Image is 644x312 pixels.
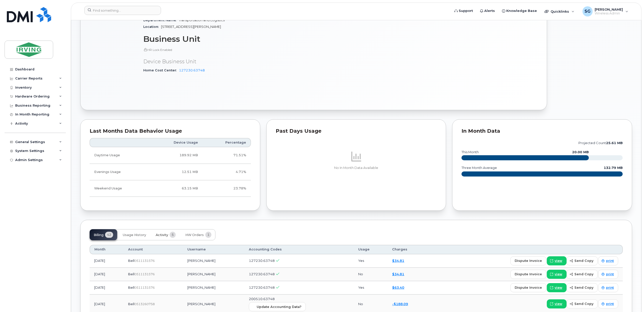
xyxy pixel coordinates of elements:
h3: Business Unit [143,34,333,44]
span: HW Orders [185,233,204,237]
div: Quicklinks [541,6,578,16]
tr: Friday from 6:00pm to Monday 8:00am [90,180,251,197]
span: send copy [574,301,593,306]
button: Update Accounting Data? [249,302,306,311]
span: send copy [574,272,593,277]
span: [STREET_ADDRESS][PERSON_NAME] [161,25,221,29]
span: view [555,302,562,306]
a: -$188.09 [392,302,408,306]
text: three month average [461,166,497,170]
button: dispute invoice [510,256,546,265]
td: 12.51 MB [149,164,203,180]
button: dispute invoice [510,283,546,292]
span: 127230.63748 [249,285,275,289]
td: Evenings Usage [90,164,149,180]
td: [DATE] [90,254,124,268]
span: Update Accounting Data? [257,304,301,309]
a: view [547,270,567,279]
span: Support [459,8,473,13]
td: No [354,268,388,281]
a: Knowledge Base [498,6,540,16]
button: dispute invoice [510,270,546,279]
th: Charges [388,245,429,254]
span: 0511131576 [134,259,155,263]
a: view [547,283,567,292]
span: print [606,272,614,277]
td: Yes [354,254,388,268]
a: $63.40 [392,285,404,289]
th: Usage [354,245,388,254]
th: Month [90,245,124,254]
span: [PERSON_NAME] [595,7,623,11]
p: No In Month Data Available [276,166,437,170]
span: Bell [128,285,134,289]
span: Activity [156,233,168,237]
span: 5 [170,232,176,238]
a: Alerts [476,6,498,16]
th: Username [183,245,244,254]
td: [PERSON_NAME] [183,281,244,295]
div: Sheryl Galorport [579,6,632,16]
td: 63.15 MB [149,180,203,197]
span: print [606,259,614,263]
span: view [555,285,562,290]
span: Bell [128,272,134,276]
text: projected count [578,141,623,145]
a: view [547,299,567,308]
td: 23.78% [203,180,251,197]
span: Alerts [484,8,495,13]
span: Bell [128,302,134,306]
a: print [598,270,618,279]
a: Support [451,6,476,16]
tspan: 25.61 MB [606,141,623,145]
span: dispute invoice [515,285,542,290]
span: dispute invoice [515,258,542,263]
span: 1 [205,232,211,238]
span: 200510.63748 [249,297,275,301]
th: Accounting Codes [244,245,354,254]
a: 127230.63748 [179,68,205,72]
div: In Month Data [461,129,623,134]
span: SG [585,8,591,14]
td: Weekend Usage [90,180,149,197]
text: this month [461,150,479,154]
button: send copy [567,283,598,292]
td: Daytime Usage [90,147,149,164]
span: Usage History [123,233,146,237]
span: Location [143,25,161,29]
span: send copy [574,285,593,290]
p: HR Lock Enabled [143,48,333,52]
a: $34.81 [392,272,404,276]
span: Quicklinks [551,9,569,13]
div: Last Months Data Behavior Usage [90,129,251,134]
button: send copy [567,299,598,308]
button: send copy [567,270,598,279]
a: $34.81 [392,259,404,263]
span: Knowledge Base [506,8,537,13]
span: view [555,259,562,263]
a: print [598,283,618,292]
a: print [598,256,618,265]
span: dispute invoice [515,272,542,277]
text: 20.00 MB [572,150,589,154]
span: Bell [128,259,134,263]
p: Device Business Unit [143,58,333,65]
span: Home Cost Center [143,68,179,72]
th: Device Usage [149,138,203,147]
span: print [606,302,614,306]
th: Percentage [203,138,251,147]
text: 132.79 MB [604,166,623,170]
span: send copy [574,258,593,263]
span: view [555,272,562,277]
tr: Weekdays from 6:00pm to 8:00am [90,164,251,180]
span: Wireless Admin [595,11,623,15]
td: Yes [354,281,388,295]
td: [DATE] [90,281,124,295]
a: view [547,256,567,265]
td: [DATE] [90,268,124,281]
div: Past Days Usage [276,129,437,134]
span: print [606,285,614,290]
a: print [598,299,618,308]
button: send copy [567,256,598,265]
td: [PERSON_NAME] [183,268,244,281]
